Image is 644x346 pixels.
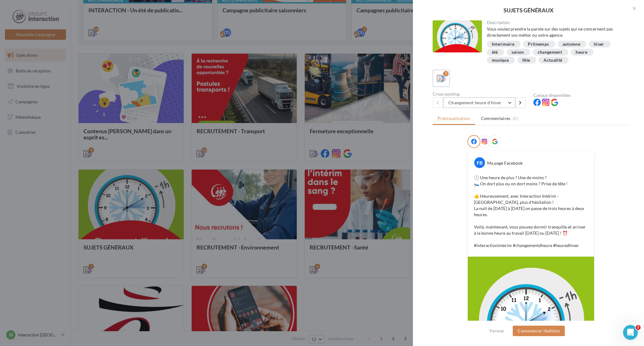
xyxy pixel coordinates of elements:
[474,175,588,249] p: 🕐 Une heure de plus ? Une de moins ? 🛌 On dort plus ou on dort moins ? Prise de tête ! 👍 Heureuse...
[487,160,523,166] div: Ma page Facebook
[487,20,625,25] div: Description
[492,50,498,55] div: été
[533,93,629,97] div: Canaux disponibles
[433,92,528,96] div: Cross-posting
[522,58,530,63] div: fête
[538,50,562,55] div: changement
[513,326,565,336] button: Commencer l'édition
[563,42,580,47] div: automne
[423,7,634,13] div: SUJETS GÉNÉRAUX
[443,97,515,108] button: Changement heure d'hiver
[443,71,449,76] div: 7
[487,327,507,335] button: Fermer
[623,325,638,340] iframe: Intercom live chat
[481,115,511,122] span: Commentaires
[487,26,625,38] div: Vous voulez prendre la parole sur des sujets qui ne concernent pas directement vos métier ou votr...
[594,42,604,47] div: hiver
[474,157,485,168] div: FB
[544,58,562,63] div: Actualité
[528,42,549,47] div: Pritnemps
[636,325,641,330] span: 2
[576,50,587,55] div: heure
[492,58,509,63] div: musique
[513,116,518,121] span: (0)
[492,42,515,47] div: Interimaire
[512,50,524,55] div: saison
